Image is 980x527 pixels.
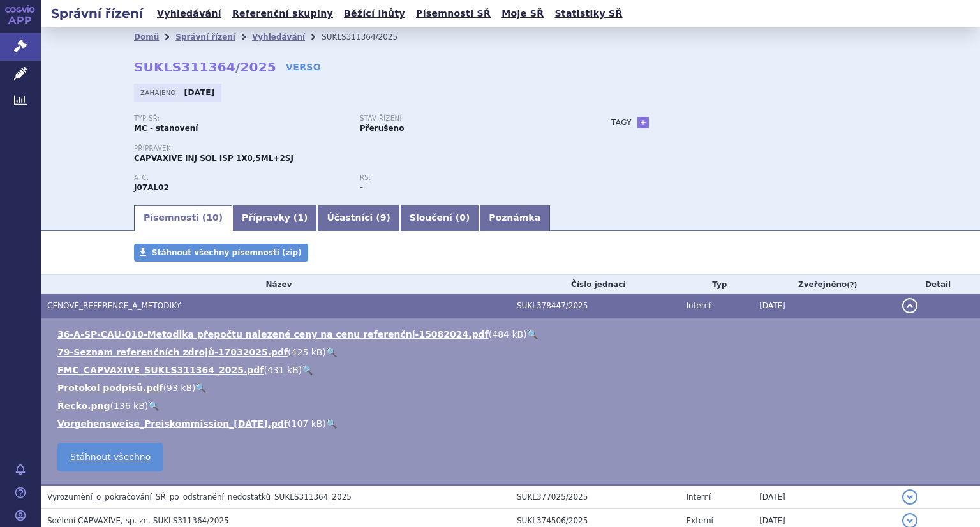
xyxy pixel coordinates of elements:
td: [DATE] [753,485,896,509]
li: ( ) [57,346,967,359]
a: 🔍 [527,329,538,339]
a: 🔍 [195,383,206,393]
a: Přípravky (1) [232,205,317,231]
a: Písemnosti (10) [134,205,232,231]
a: Řecko.png [57,401,110,411]
a: Stáhnout všechny písemnosti (zip) [134,244,308,262]
th: Typ [679,275,753,294]
th: Název [41,275,510,294]
span: 431 kB [267,365,299,375]
h2: Správní řízení [41,4,153,22]
span: 425 kB [292,347,323,357]
a: VERSO [286,61,321,73]
a: Stáhnout všechno [57,443,163,471]
li: ( ) [57,417,967,430]
span: CENOVÉ_REFERENCE_A_METODIKY [47,301,181,310]
a: Vyhledávání [252,33,305,41]
th: Číslo jednací [510,275,679,294]
a: Statistiky SŘ [551,5,626,22]
td: [DATE] [753,294,896,318]
a: 36-A-SP-CAU-010-Metodika přepočtu nalezené ceny na cenu referenční-15082024.pdf [57,329,489,339]
span: Stáhnout všechny písemnosti (zip) [152,248,302,257]
td: SUKL378447/2025 [510,294,679,318]
strong: MC - stanovení [134,124,198,133]
li: ( ) [57,399,967,412]
strong: SUKLS311364/2025 [134,59,276,75]
a: Poznámka [479,205,550,231]
strong: PNEUMOCOCCUS, PURIFIKOVANÉ POLYSACHARIDOVÉ ANTIGENY KONJUGOVANÉ [134,183,169,192]
span: Externí [686,516,713,525]
a: 🔍 [326,419,337,429]
span: 0 [459,212,466,223]
a: Referenční skupiny [228,5,337,22]
abbr: (?) [847,281,857,290]
span: Sdělení CAPVAXIVE, sp. zn. SUKLS311364/2025 [47,516,229,525]
td: SUKL377025/2025 [510,485,679,509]
a: 🔍 [302,365,313,375]
a: Vyhledávání [153,5,225,22]
a: Vorgehensweise_Preiskommission_[DATE].pdf [57,419,288,429]
span: Vyrozumění_o_pokračování_SŘ_po_odstranění_nedostatků_SUKLS311364_2025 [47,493,352,501]
a: 🔍 [148,401,159,411]
span: 10 [206,212,218,223]
span: Interní [686,493,711,501]
a: Domů [134,33,159,41]
span: 1 [297,212,304,223]
p: RS: [360,174,573,182]
span: 93 kB [167,383,192,393]
th: Zveřejněno [753,275,896,294]
a: Písemnosti SŘ [412,5,494,22]
span: 107 kB [292,419,323,429]
a: Moje SŘ [498,5,547,22]
span: CAPVAXIVE INJ SOL ISP 1X0,5ML+2SJ [134,154,293,163]
strong: Přerušeno [360,124,404,133]
h3: Tagy [611,115,632,130]
span: 9 [380,212,387,223]
button: detail [902,489,917,505]
p: Stav řízení: [360,115,573,122]
span: Zahájeno: [140,87,181,98]
a: Protokol podpisů.pdf [57,383,163,393]
th: Detail [896,275,980,294]
a: 79-Seznam referenčních zdrojů-17032025.pdf [57,347,288,357]
a: + [637,117,649,128]
li: ( ) [57,382,967,394]
a: Účastníci (9) [317,205,399,231]
strong: - [360,183,363,192]
a: Sloučení (0) [400,205,479,231]
li: ( ) [57,364,967,376]
strong: [DATE] [184,88,215,97]
li: SUKLS311364/2025 [322,27,414,47]
button: detail [902,298,917,313]
a: FMC_CAPVAXIVE_SUKLS311364_2025.pdf [57,365,264,375]
li: ( ) [57,328,967,341]
a: Běžící lhůty [340,5,409,22]
span: 484 kB [492,329,523,339]
a: 🔍 [326,347,337,357]
a: Správní řízení [175,33,235,41]
span: Interní [686,301,711,310]
p: Přípravek: [134,145,586,152]
p: Typ SŘ: [134,115,347,122]
span: 136 kB [114,401,145,411]
p: ATC: [134,174,347,182]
